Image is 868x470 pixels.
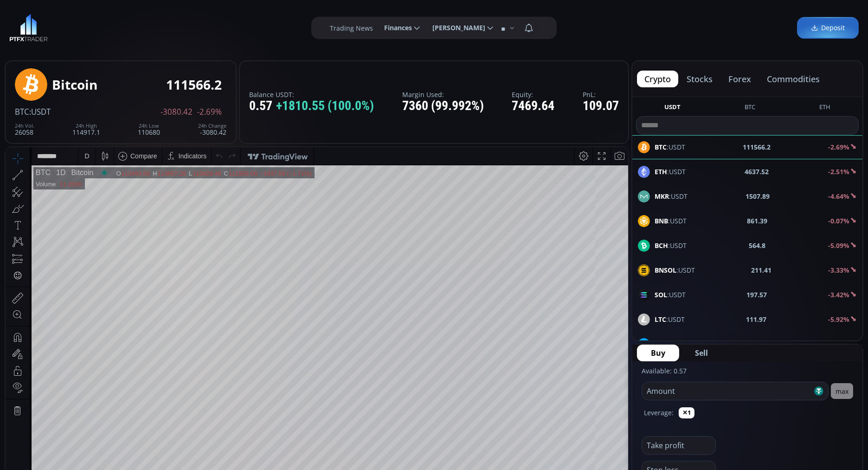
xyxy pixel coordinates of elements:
b: BCH [655,241,668,250]
span: Finances [378,19,412,37]
label: Leverage: [644,408,674,418]
span: :USDT [655,314,685,324]
div: 1d [105,374,112,381]
span: :USDT [655,216,687,226]
b: 861.39 [747,216,768,226]
div: C [219,23,223,30]
div: 7360 (99.992%) [402,99,484,113]
div: 110680 [138,123,160,136]
b: MKR [655,192,669,201]
button: commodities [759,71,827,87]
div: 24h Change [198,123,226,129]
div: Market open [95,21,103,30]
span: :USDT [655,167,686,176]
div: D [79,5,84,13]
div: 7469.64 [512,99,554,113]
div: 0.57 [249,99,374,113]
img: LOGO [9,14,48,42]
div: Bitcoin [60,21,88,30]
b: -3.42% [828,290,849,299]
div: -3080.42 [198,123,226,136]
div: Volume [30,33,50,40]
b: 1507.89 [746,191,770,201]
div: −1937.59 (−1.71%) [254,23,306,30]
b: SOL [655,290,667,299]
span: :USDT [655,241,687,250]
button: crypto [637,71,678,87]
span: -2.69% [197,108,222,116]
div: 5d [91,374,99,381]
span: :USDT [29,106,51,117]
div: 1y [47,374,54,381]
div: 3m [60,374,69,381]
span: :USDT [655,265,695,275]
b: LINK [655,339,670,348]
b: -4.75% [828,339,849,348]
div: Bitcoin [52,78,97,92]
b: BNB [655,216,668,225]
div: Indicators [173,5,201,13]
span: -3080.42 [161,108,193,116]
span: :USDT [655,339,688,349]
span: Sell [695,347,708,359]
button: USDT [661,103,684,114]
div:  [8,124,16,133]
div: 5y [33,374,40,381]
b: 564.8 [749,241,766,250]
a: Deposit [797,17,859,39]
div: L [183,23,187,30]
button: 13:02:32 (UTC) [514,369,565,386]
button: Buy [637,345,679,361]
div: Hide Drawings Toolbar [21,347,26,359]
div: 113493.59 [116,23,144,30]
span: [PERSON_NAME] [426,19,485,37]
button: stocks [679,71,720,87]
span: Deposit [811,23,845,33]
span: BTC [15,106,29,117]
span: :USDT [655,191,688,201]
b: LTC [655,315,666,324]
div: auto [605,374,618,381]
b: -5.92% [828,315,849,324]
div: 26058 [15,123,34,136]
b: -3.33% [828,266,849,274]
div: BTC [30,21,45,30]
div: 109.07 [583,99,619,113]
div: Compare [125,5,152,13]
b: 4637.52 [745,167,769,176]
b: -5.09% [828,241,849,250]
div: 1D [45,21,60,30]
div: Toggle Percentage [574,369,587,386]
div: log [590,374,599,381]
label: Trading News [330,23,373,33]
label: Available: 0.57 [642,366,687,375]
label: Equity: [512,91,554,98]
div: Toggle Log Scale [587,369,602,386]
div: 111566.2 [166,78,222,92]
button: forex [721,71,759,87]
button: Sell [681,345,722,361]
b: -0.07% [828,216,849,225]
button: ✕1 [679,407,694,418]
b: 24.45 [750,339,767,349]
div: 24h High [72,123,100,129]
b: 211.41 [752,265,772,275]
label: Balance USDT: [249,91,374,98]
div: H [147,23,152,30]
div: 11.202K [54,33,76,40]
div: 24h Vol. [15,123,34,129]
button: ETH [816,103,834,114]
div: 114917.1 [72,123,100,136]
label: PnL: [583,91,619,98]
b: 197.57 [747,290,767,300]
div: 111556.00 [223,23,251,30]
b: -2.51% [828,167,849,176]
b: BNSOL [655,266,676,274]
span: +1810.55 (100.0%) [276,99,374,113]
div: 113667.28 [152,23,180,30]
span: 13:02:32 (UTC) [517,374,562,381]
div: Toggle Auto Scale [602,369,621,386]
b: -4.64% [828,192,849,201]
b: ETH [655,167,667,176]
